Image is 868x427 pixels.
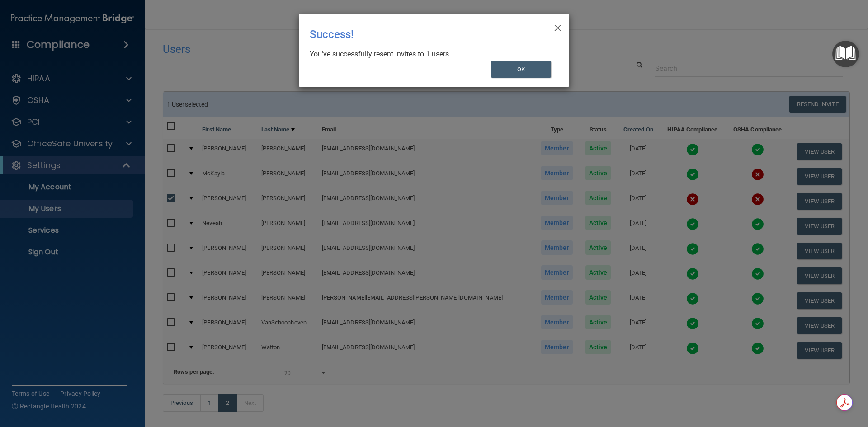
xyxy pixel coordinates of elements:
div: Success! [310,21,521,47]
button: OK [491,61,552,78]
button: Open Resource Center [832,41,859,67]
div: You’ve successfully resent invites to 1 users. [310,49,551,59]
span: × [554,18,562,36]
iframe: Drift Widget Chat Controller [712,363,857,399]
